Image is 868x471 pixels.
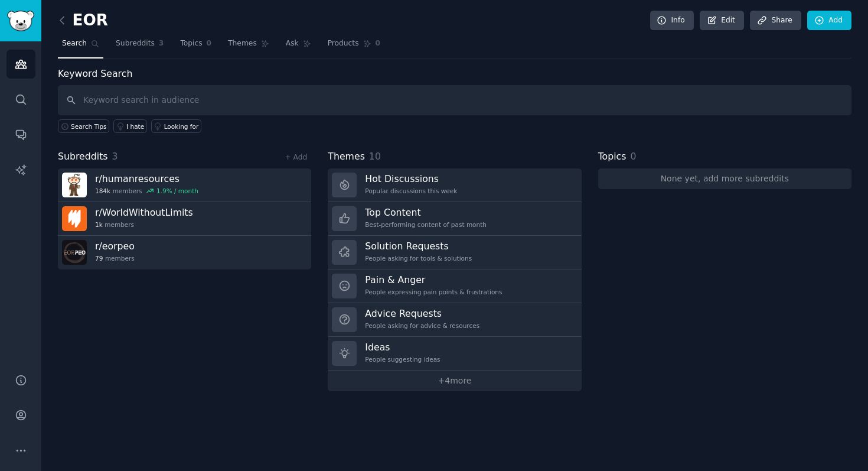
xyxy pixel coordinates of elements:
span: 1k [95,220,103,229]
a: Subreddits3 [112,34,168,59]
a: Add [807,11,851,31]
h3: Pain & Anger [365,274,502,286]
span: Products [328,38,359,49]
div: Popular discussions this week [365,187,457,195]
span: Search Tips [71,122,107,131]
span: Themes [228,38,257,49]
div: People suggesting ideas [365,355,440,363]
h3: r/ humanresources [95,173,198,185]
div: People asking for advice & resources [365,321,479,330]
a: IdeasPeople suggesting ideas [328,337,581,371]
span: Subreddits [58,150,108,164]
a: Info [650,11,694,31]
a: r/eorpeo79members [58,236,311,269]
h2: EOR [58,11,108,30]
img: GummySearch logo [7,11,34,31]
div: Best-performing content of past month [365,220,487,229]
h3: Hot Discussions [365,173,457,185]
span: 3 [159,38,164,49]
a: Topics0 [176,34,216,59]
a: Advice RequestsPeople asking for advice & resources [328,303,581,337]
span: 184k [95,187,110,195]
a: Top ContentBest-performing content of past month [328,202,581,236]
span: 79 [95,254,103,262]
div: I hate [126,122,144,131]
a: + Add [285,153,307,161]
span: Topics [180,38,202,49]
div: Looking for [164,122,199,131]
div: 1.9 % / month [156,187,198,195]
a: Themes [224,34,273,59]
span: 0 [630,151,636,162]
span: 10 [369,151,381,162]
span: Search [62,38,87,49]
h3: r/ eorpeo [95,240,135,252]
a: r/humanresources184kmembers1.9% / month [58,168,311,202]
img: humanresources [62,173,87,197]
a: Pain & AngerPeople expressing pain points & frustrations [328,269,581,303]
a: +4more [328,371,581,391]
div: People asking for tools & solutions [365,254,472,262]
input: Keyword search in audience [58,85,851,115]
span: Ask [286,38,299,49]
h3: r/ WorldWithoutLimits [95,206,193,219]
span: Themes [328,150,365,164]
h3: Solution Requests [365,240,472,252]
a: Share [750,11,801,31]
div: members [95,254,135,262]
a: Ask [282,34,315,59]
a: Hot DiscussionsPopular discussions this week [328,168,581,202]
div: members [95,220,193,229]
a: Solution RequestsPeople asking for tools & solutions [328,236,581,269]
a: None yet, add more subreddits [598,168,851,189]
button: Search Tips [58,119,109,133]
a: Edit [700,11,744,31]
a: Looking for [151,119,201,133]
a: r/WorldWithoutLimits1kmembers [58,202,311,236]
span: 0 [207,38,212,49]
a: I hate [113,119,147,133]
h3: Ideas [365,341,440,353]
div: People expressing pain points & frustrations [365,288,502,296]
img: WorldWithoutLimits [62,206,87,231]
a: Search [58,34,103,59]
h3: Top Content [365,206,487,219]
h3: Advice Requests [365,307,479,320]
div: members [95,187,198,195]
img: eorpeo [62,240,87,265]
span: Topics [598,150,626,164]
label: Keyword Search [58,68,132,79]
span: 3 [112,151,118,162]
a: Products0 [324,34,384,59]
span: 0 [376,38,381,49]
span: Subreddits [116,38,155,49]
